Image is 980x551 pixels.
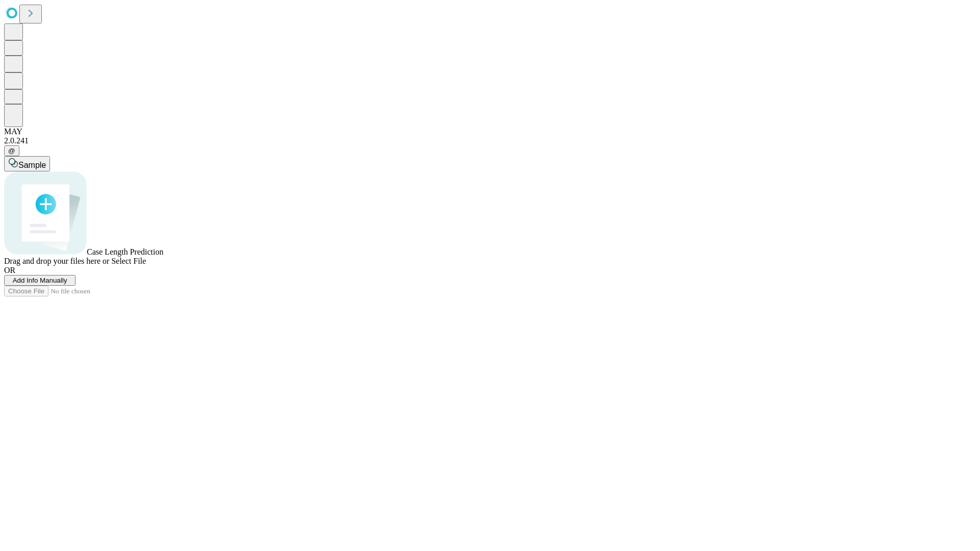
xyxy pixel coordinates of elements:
button: Add Info Manually [4,275,76,286]
span: Sample [18,161,46,169]
span: Drag and drop your files here or [4,257,109,265]
span: Add Info Manually [13,277,67,284]
span: OR [4,266,15,274]
div: 2.0.241 [4,136,976,145]
span: Select File [111,257,146,265]
span: @ [8,147,15,155]
button: Sample [4,156,50,171]
span: Case Length Prediction [87,247,163,256]
button: @ [4,145,19,156]
div: MAY [4,127,976,136]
